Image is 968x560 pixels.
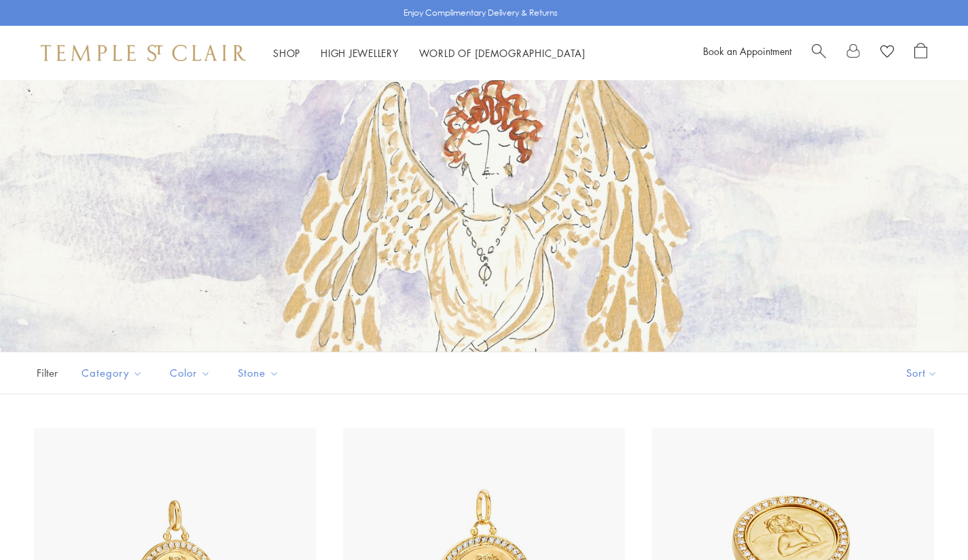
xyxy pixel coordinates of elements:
[812,43,826,63] a: Search
[71,358,153,388] button: Category
[163,365,221,381] span: Color
[160,358,221,388] button: Color
[914,43,927,63] a: Open Shopping Bag
[876,352,968,394] button: Show sort by
[880,43,894,63] a: View Wishlist
[321,46,399,60] a: High JewelleryHigh Jewellery
[273,46,300,60] a: ShopShop
[404,6,558,20] p: Enjoy Complimentary Delivery & Returns
[228,358,289,388] button: Stone
[273,45,586,62] nav: Main navigation
[231,365,289,381] span: Stone
[419,46,586,60] a: World of [DEMOGRAPHIC_DATA]World of [DEMOGRAPHIC_DATA]
[41,45,246,61] img: Temple St. Clair
[703,44,791,58] a: Book an Appointment
[900,496,954,546] iframe: Gorgias live chat messenger
[75,365,153,381] span: Category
